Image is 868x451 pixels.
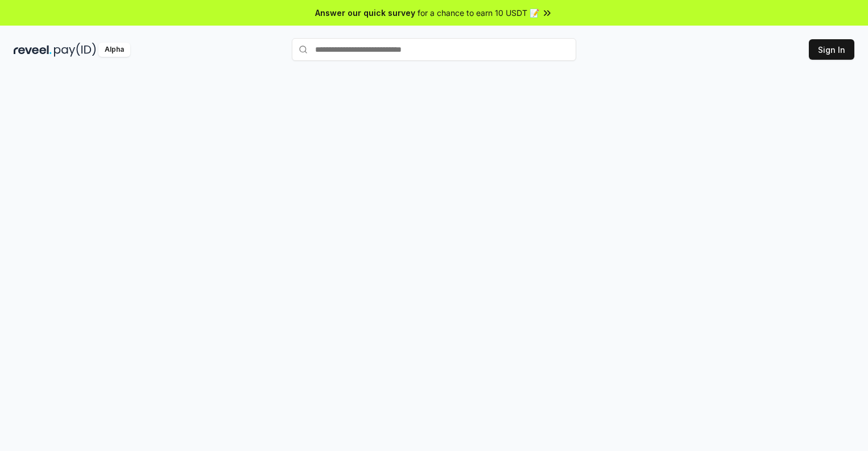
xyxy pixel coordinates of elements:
[315,7,415,19] span: Answer our quick survey
[98,43,130,57] div: Alpha
[54,43,96,57] img: pay_id
[809,39,854,60] button: Sign In
[418,7,539,19] span: for a chance to earn 10 USDT 📝
[14,43,52,57] img: reveel_dark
